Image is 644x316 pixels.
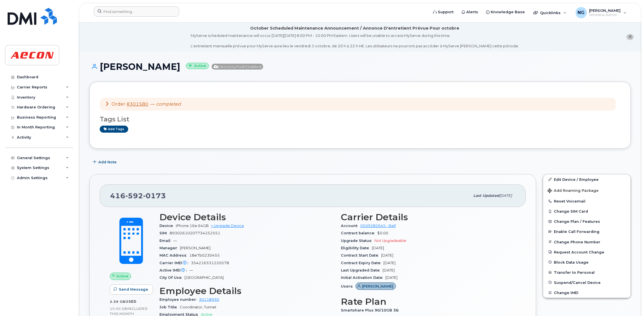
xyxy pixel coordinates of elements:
span: Active [116,273,128,279]
h3: Carrier Details [341,212,516,222]
span: iPhone 16e 64GB [176,224,209,228]
button: Change SIM Card [543,206,630,216]
span: Suspend/Cancel Device [554,280,601,284]
span: — [150,101,181,107]
h3: Device Details [159,212,334,222]
span: Contract Start Date [341,253,381,257]
span: City Of Use [159,275,185,280]
span: Last updated [473,193,499,198]
span: 10.00 GB [110,307,127,311]
span: 592 [125,192,143,200]
span: Send Message [119,287,148,292]
span: Order [112,101,125,107]
span: [PERSON_NAME] [180,246,210,250]
button: Add Note [89,157,121,167]
span: Carrier IMEI [159,261,191,265]
button: Enable Call Forwarding [543,226,630,237]
span: Active IMEI [159,268,189,272]
div: MyServe scheduled maintenance will occur [DATE][DATE] 8:00 PM - 10:00 PM Eastern. Users will be u... [191,33,519,49]
a: + Upgrade Device [211,224,244,228]
h3: Rate Plan [341,297,516,307]
button: Add Roaming Package [543,184,630,196]
span: — [189,268,193,272]
span: Change Plan / Features [554,219,600,224]
span: 0173 [143,192,166,200]
button: Change IMEI [543,288,630,298]
a: [PERSON_NAME] [356,284,396,288]
span: 416 [110,192,166,200]
span: [DATE] [383,268,395,272]
span: SIM [159,231,170,235]
span: Enable Call Forwarding [554,230,599,234]
span: [DATE] [385,275,397,280]
span: Contract Expiry Date [341,261,383,265]
h3: Employee Details [159,286,334,296]
span: [DATE] [381,253,393,257]
span: — [173,239,177,243]
span: Account [341,224,360,228]
span: [DATE] [383,261,396,265]
span: Email [159,239,173,243]
button: Change Phone Number [543,237,630,247]
small: Active [186,63,209,69]
span: Initial Activation Date [341,275,385,280]
span: Eligibility Date [341,246,372,250]
h3: Tags List [100,116,620,123]
button: close notification [627,34,634,40]
span: [DATE] [499,193,512,198]
span: Smartshare Plus 90/10GB 36 [341,308,401,312]
button: Request Account Change [543,247,630,257]
a: 30118930 [199,297,219,302]
span: included this month [110,306,148,316]
span: Coordinator, Tunnel [180,305,216,309]
span: Device [159,224,176,228]
button: Send Message [110,284,153,295]
a: #301580 [126,101,148,107]
a: Add tags [100,126,128,133]
span: 89302610207734252551 [170,231,220,235]
span: Not Upgradeable [374,239,406,243]
span: 2.39 GB [110,300,125,304]
span: used [125,299,137,304]
span: Employee number [159,297,199,302]
a: 0509282645 - Bell [360,224,396,228]
span: Add Roaming Package [548,188,599,194]
div: October Scheduled Maintenance Announcement / Annonce D'entretient Prévue Pour octobre [250,25,459,31]
span: $0.00 [377,231,388,235]
button: Reset Voicemail [543,196,630,206]
em: completed [156,101,181,107]
span: [GEOGRAPHIC_DATA] [185,275,224,280]
span: Directory Push Enabled [212,64,263,70]
span: 354216331220578 [191,261,229,265]
span: Add Note [98,159,117,165]
span: [DATE] [372,246,384,250]
span: Upgrade Status [341,239,374,243]
button: Change Plan / Features [543,216,630,226]
span: Manager [159,246,180,250]
h1: [PERSON_NAME] [89,62,631,72]
a: Edit Device / Employee [543,174,630,184]
span: Job Title [159,305,180,309]
button: Transfer to Personal [543,267,630,277]
span: [PERSON_NAME] [362,284,393,289]
span: 18e7b0230455 [189,253,220,257]
span: Contract balance [341,231,377,235]
button: Suspend/Cancel Device [543,277,630,288]
span: MAC Address [159,253,189,257]
span: Last Upgraded Date [341,268,383,272]
span: Users [341,284,356,288]
button: Block Data Usage [543,257,630,267]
